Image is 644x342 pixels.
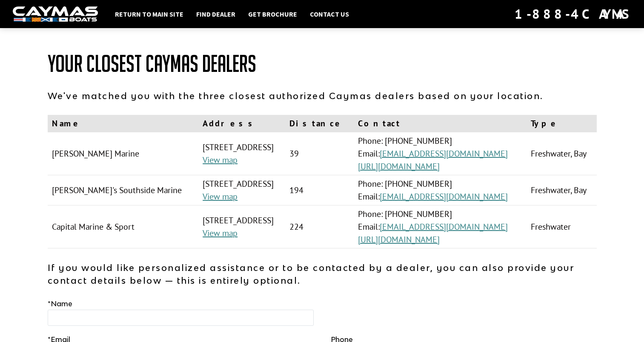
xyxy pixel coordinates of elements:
[48,205,199,248] td: Capital Marine & Sport
[380,148,508,159] a: [EMAIL_ADDRESS][DOMAIN_NAME]
[198,115,285,132] th: Address
[48,175,199,205] td: [PERSON_NAME]'s Southside Marine
[354,132,527,175] td: Phone: [PHONE_NUMBER] Email:
[527,205,597,248] td: Freshwater
[354,115,527,132] th: Contact
[203,154,238,165] a: View map
[527,115,597,132] th: Type
[244,9,301,20] a: Get Brochure
[354,175,527,205] td: Phone: [PHONE_NUMBER] Email:
[354,205,527,248] td: Phone: [PHONE_NUMBER] Email:
[198,205,285,248] td: [STREET_ADDRESS]
[111,9,188,20] a: Return to main site
[48,51,597,77] h1: Your Closest Caymas Dealers
[13,6,98,22] img: white-logo-c9c8dbefe5ff5ceceb0f0178aa75bf4bb51f6bca0971e226c86eb53dfe498488.png
[285,205,353,248] td: 224
[380,221,508,232] a: [EMAIL_ADDRESS][DOMAIN_NAME]
[306,9,353,20] a: Contact Us
[203,228,238,239] a: View map
[515,5,631,23] div: 1-888-4CAYMAS
[48,132,199,175] td: [PERSON_NAME] Marine
[358,234,440,245] a: [URL][DOMAIN_NAME]
[285,132,353,175] td: 39
[48,299,72,309] label: Name
[198,132,285,175] td: [STREET_ADDRESS]
[527,132,597,175] td: Freshwater, Bay
[380,191,508,202] a: [EMAIL_ADDRESS][DOMAIN_NAME]
[358,161,440,172] a: [URL][DOMAIN_NAME]
[198,175,285,205] td: [STREET_ADDRESS]
[527,175,597,205] td: Freshwater, Bay
[192,9,240,20] a: Find Dealer
[48,261,597,287] p: If you would like personalized assistance or to be contacted by a dealer, you can also provide yo...
[203,191,238,202] a: View map
[285,115,353,132] th: Distance
[285,175,353,205] td: 194
[48,89,597,102] p: We've matched you with the three closest authorized Caymas dealers based on your location.
[48,115,199,132] th: Name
